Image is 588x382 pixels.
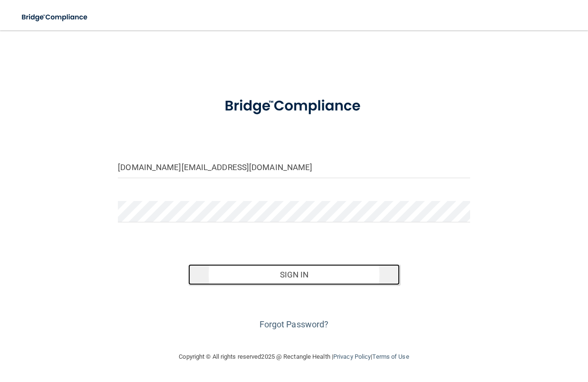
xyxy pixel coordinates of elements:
img: bridge_compliance_login_screen.278c3ca4.svg [210,87,378,125]
a: Forgot Password? [260,319,329,329]
div: Copyright © All rights reserved 2025 @ Rectangle Health | | [121,342,468,372]
a: Terms of Use [372,353,409,360]
a: Privacy Policy [333,353,371,360]
button: Sign In [188,264,399,285]
img: bridge_compliance_login_screen.278c3ca4.svg [14,8,96,27]
input: Email [118,157,470,178]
